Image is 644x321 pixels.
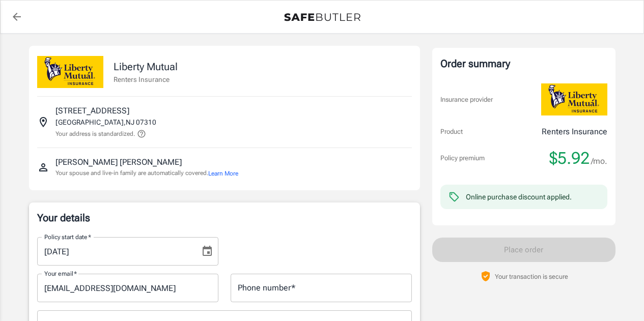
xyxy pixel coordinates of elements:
[55,129,135,138] p: Your address is standardized.
[495,272,568,281] p: Your transaction is secure
[440,56,607,71] div: Order summary
[44,232,91,241] label: Policy start date
[284,13,360,21] img: Back to quotes
[466,192,572,202] div: Online purchase discount applied.
[44,269,77,278] label: Your email
[542,126,607,138] p: Renters Insurance
[55,156,182,168] p: [PERSON_NAME] [PERSON_NAME]
[591,154,607,168] span: /mo.
[197,241,217,261] button: Choose date, selected date is Oct 8, 2025
[37,56,103,88] img: Liberty Mutual
[37,274,218,302] input: Enter email
[114,59,178,74] p: Liberty Mutual
[37,237,193,266] input: MM/DD/YYYY
[114,74,178,84] p: Renters Insurance
[440,127,463,137] p: Product
[549,148,590,168] span: $5.92
[541,83,607,115] img: Liberty Mutual
[208,169,238,178] button: Learn More
[37,211,412,225] p: Your details
[440,95,493,105] p: Insurance provider
[55,168,238,178] p: Your spouse and live-in family are automatically covered.
[37,161,49,173] svg: Insured person
[231,274,412,302] input: Enter number
[55,117,156,127] p: [GEOGRAPHIC_DATA] , NJ 07310
[37,116,49,128] svg: Insured address
[440,153,485,163] p: Policy premium
[7,7,27,27] a: back to quotes
[55,105,129,117] p: [STREET_ADDRESS]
